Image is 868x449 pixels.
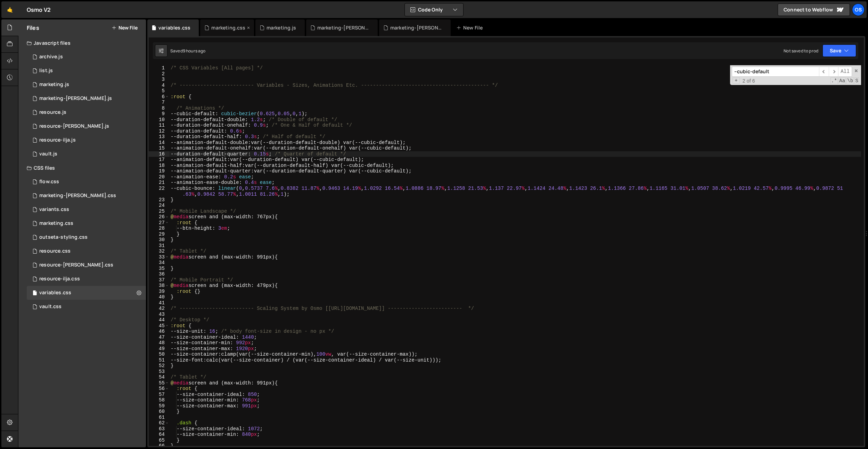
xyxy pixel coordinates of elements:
[39,151,57,157] div: vault.js
[149,237,169,243] div: 30
[149,231,169,237] div: 29
[149,134,169,140] div: 13
[149,140,169,146] div: 14
[27,105,146,119] div: 16596/46183.js
[732,77,740,84] span: Toggle Replace mode
[39,109,66,116] div: resource.js
[149,117,169,123] div: 10
[149,409,169,415] div: 60
[149,438,169,443] div: 65
[211,24,245,31] div: marketing.css
[149,357,169,363] div: 51
[158,24,190,31] div: variables.css
[149,157,169,163] div: 17
[317,24,369,31] div: marketing-[PERSON_NAME].css
[149,289,169,295] div: 39
[149,209,169,214] div: 25
[149,180,169,186] div: 21
[149,88,169,94] div: 5
[39,290,71,296] div: variables.css
[149,71,169,77] div: 2
[740,78,758,84] span: 2 of 6
[27,258,146,272] div: 16596/46196.css
[149,369,169,375] div: 53
[39,262,113,268] div: resource-[PERSON_NAME].css
[149,168,169,174] div: 19
[149,254,169,260] div: 33
[39,193,116,199] div: marketing-[PERSON_NAME].css
[149,329,169,334] div: 46
[149,151,169,157] div: 16
[39,95,112,102] div: marketing-[PERSON_NAME].js
[39,123,109,129] div: resource-[PERSON_NAME].js
[149,266,169,272] div: 35
[39,82,69,88] div: marketing.js
[829,67,838,77] span: ​
[149,306,169,312] div: 42
[149,220,169,226] div: 27
[149,374,169,380] div: 54
[27,78,146,92] div: 16596/45422.js
[39,68,53,74] div: list.js
[149,83,169,88] div: 4
[149,128,169,134] div: 12
[149,380,169,386] div: 55
[819,67,829,77] span: ​
[149,294,169,300] div: 40
[149,363,169,369] div: 52
[27,203,146,217] div: 16596/45511.css
[27,50,146,64] div: 16596/46210.js
[149,197,169,203] div: 23
[27,300,146,314] div: 16596/45153.css
[1,1,18,18] a: 🤙
[27,64,146,78] div: 16596/45151.js
[149,248,169,254] div: 32
[149,420,169,426] div: 62
[39,220,73,227] div: marketing.css
[39,206,69,213] div: variants.css
[18,36,146,50] div: Javascript files
[149,94,169,100] div: 6
[170,48,206,54] div: Saved
[149,77,169,83] div: 3
[149,426,169,432] div: 63
[149,186,169,197] div: 22
[149,443,169,449] div: 66
[149,145,169,151] div: 15
[27,189,146,203] div: 16596/46284.css
[39,179,59,185] div: flow.css
[149,340,169,346] div: 48
[405,3,463,16] button: Code Only
[149,271,169,277] div: 36
[149,100,169,105] div: 7
[822,44,856,57] button: Save
[149,214,169,220] div: 26
[830,77,838,84] span: RegExp Search
[149,415,169,421] div: 61
[149,432,169,438] div: 64
[149,397,169,403] div: 58
[149,243,169,249] div: 31
[149,334,169,340] div: 47
[149,122,169,128] div: 11
[39,54,63,60] div: archive.js
[846,77,854,84] span: Whole Word Search
[267,24,296,31] div: marketing.js
[852,3,865,16] a: Os
[27,286,146,300] div: 16596/45154.css
[39,234,88,240] div: outseta-styling.css
[784,48,818,54] div: Not saved to prod
[149,105,169,111] div: 8
[18,161,146,175] div: CSS files
[39,248,71,254] div: resource.css
[27,133,146,147] div: 16596/46195.js
[149,203,169,209] div: 24
[838,77,846,84] span: CaseSensitive Search
[390,24,442,31] div: marketing-[PERSON_NAME].js
[39,276,80,282] div: resource-ilja.css
[149,351,169,357] div: 50
[39,304,62,310] div: vault.css
[183,48,206,54] div: 9 hours ago
[149,283,169,289] div: 38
